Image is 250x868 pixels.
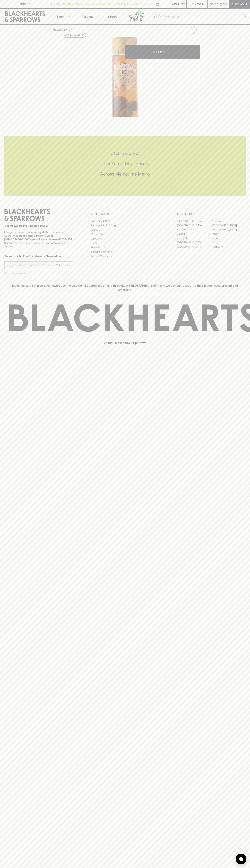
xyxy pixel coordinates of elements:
a: [GEOGRAPHIC_DATA] [177,240,211,245]
a: Careers [91,228,159,232]
div: Call to action block [4,136,246,196]
p: 0 [224,3,226,5]
p: Blackhearts & Sparrows acknowledges the traditional Custodians of land throughout [GEOGRAPHIC_DAT... [7,283,243,292]
p: Checkout [231,2,247,6]
a: Gift Cards [91,236,159,241]
h5: Across Melbourne Metro [4,171,246,177]
img: 19794.png [50,37,200,117]
a: Business & Bulk Gifting [91,223,159,228]
a: [GEOGRAPHIC_DATA] [211,228,246,232]
a: Bottle Drop FAQ's [91,219,159,223]
img: bubble-icon [239,857,243,861]
a: [GEOGRAPHIC_DATA] [177,245,211,249]
strong: Liquor License #32064953 [39,238,72,241]
a: Braddon [211,219,246,223]
a: HOME [53,28,61,31]
input: e.g. jane@blackheartsandsparrows.com.au [7,262,55,268]
a: [GEOGRAPHIC_DATA] [177,219,211,223]
a: Prahran [211,240,246,245]
a: Privacy Policy [91,245,159,250]
p: It is against the law to sell or supply alcohol to, or to obtain alcohol on behalf of a person un... [4,230,73,248]
a: Thornbury [211,245,246,249]
p: Stores [108,14,117,19]
a: Fitzroy [211,232,246,236]
p: SUBSCRIBE [56,263,71,267]
a: Shipping Information [91,250,159,254]
a: Terms & Conditions [91,254,159,258]
p: ADD TO CART [153,50,172,54]
p: We will never spam you [4,271,73,275]
a: Stores [100,9,125,24]
p: FIND US [19,2,31,6]
p: $0.00 [210,2,218,6]
h5: Uber Same-Day Delivery [4,161,246,167]
p: Shop [56,14,64,19]
a: SHOP [64,28,72,31]
a: Elwood [177,232,211,236]
button: SUBSCRIBE [55,261,73,269]
p: Subscribe to The Blackhearts Newsletter [4,254,73,258]
p: Tastings [82,14,93,19]
a: Brunswick West [177,228,211,232]
input: Try "Pinot noir" [163,14,243,20]
a: [GEOGRAPHIC_DATA] [177,223,211,228]
p: Sibling owned and run since [DATE] [4,224,73,228]
a: [GEOGRAPHIC_DATA] [211,223,246,228]
button: Add to wishlist [63,33,86,38]
a: FAQ's [91,241,159,245]
a: Contact Us [91,232,159,236]
button: Shop [50,9,75,24]
a: Fitzroy North [177,236,211,240]
button: ADD TO CART [125,45,200,59]
p: OUR STORES [177,212,246,216]
a: Geelong [211,236,246,240]
button: Add to wishlist [188,26,198,35]
a: Tastings [75,9,100,24]
h5: Click & Collect [4,150,246,156]
p: Login [195,2,204,6]
p: Wishlist [172,2,185,6]
p: OTHER AREAS [91,212,159,216]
